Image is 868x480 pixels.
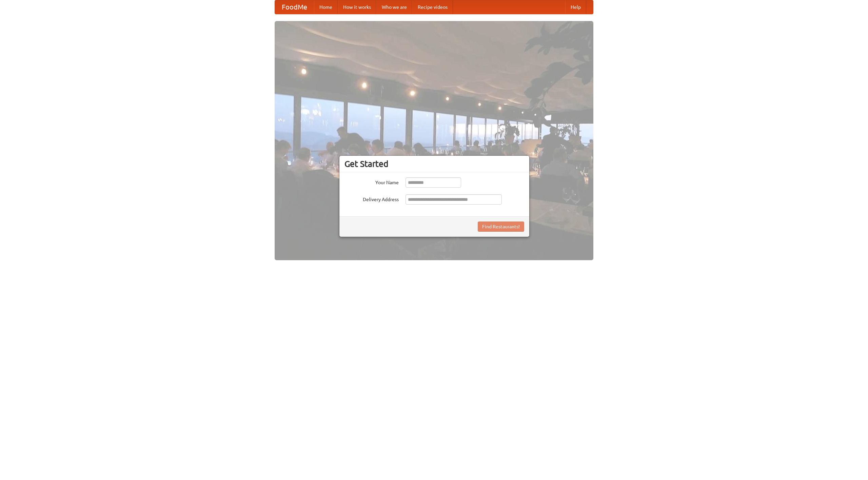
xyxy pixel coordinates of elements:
a: Home [314,0,338,14]
a: How it works [338,0,376,14]
label: Delivery Address [344,194,399,203]
a: Who we are [376,0,412,14]
h3: Get Started [344,159,524,169]
label: Your Name [344,177,399,186]
a: FoodMe [275,0,314,14]
a: Recipe videos [412,0,453,14]
button: Find Restaurants! [478,222,524,232]
a: Help [565,0,586,14]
